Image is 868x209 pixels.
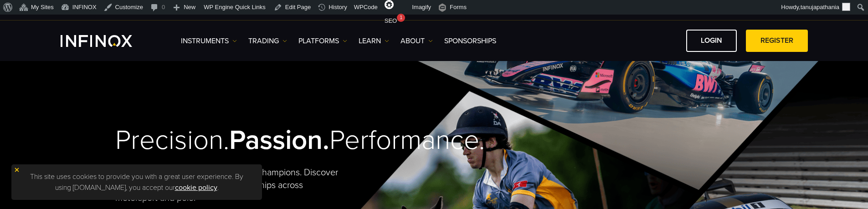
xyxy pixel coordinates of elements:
[359,36,389,46] a: Learn
[401,36,433,46] a: ABOUT
[686,30,737,52] a: LOGIN
[61,35,154,47] a: INFINOX Logo
[248,36,287,46] a: TRADING
[115,124,402,157] h2: Precision. Performance.
[298,36,347,46] a: PLATFORMS
[181,36,237,46] a: Instruments
[385,17,397,24] span: SEO
[16,169,257,195] p: This site uses cookies to provide you with a great user experience. By using [DOMAIN_NAME], you a...
[229,124,329,157] strong: Passion.
[444,36,496,46] a: SPONSORSHIPS
[397,14,405,22] div: 1
[14,167,20,173] img: yellow close icon
[801,4,839,10] span: tanujapathania
[175,183,217,192] a: cookie policy
[746,30,808,52] a: REGISTER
